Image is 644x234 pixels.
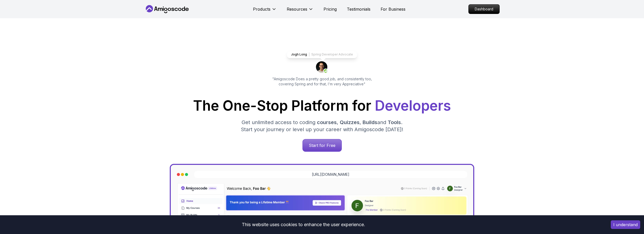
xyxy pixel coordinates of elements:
p: Get unlimited access to coding , , and . Start your journey or level up your career with Amigosco... [237,119,407,133]
p: Products [253,6,270,12]
a: Testimonials [347,6,370,12]
a: Start for Free [302,139,342,152]
h1: The One-Stop Platform for [148,99,496,113]
button: Products [253,6,277,16]
span: Tools [388,119,401,125]
div: This website uses cookies to enhance the user experience. [4,219,603,230]
button: Accept cookies [611,220,640,229]
p: Start for Free [303,139,342,151]
a: Pricing [324,6,337,12]
span: Developers [375,97,451,114]
p: Jogh Long [291,52,307,56]
a: [URL][DOMAIN_NAME] [312,172,349,177]
a: Dashboard [468,4,500,14]
p: "Amigoscode Does a pretty good job, and consistently too, covering Spring and for that, I'm very ... [265,76,379,87]
span: courses [317,119,337,125]
p: Resources [287,6,307,12]
p: Spring Developer Advocate [311,52,353,56]
p: Dashboard [469,5,499,14]
span: Quizzes [340,119,360,125]
button: Resources [287,6,313,16]
a: For Business [381,6,405,12]
img: josh long [316,61,328,73]
span: Builds [363,119,377,125]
